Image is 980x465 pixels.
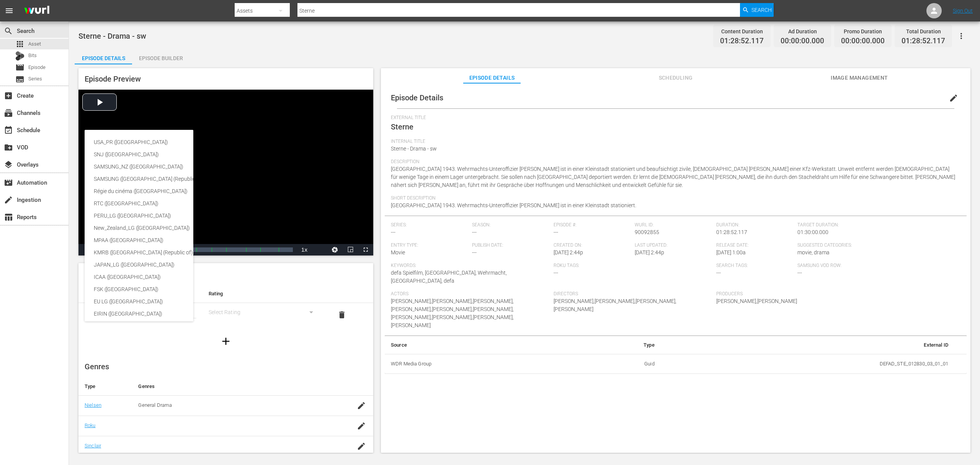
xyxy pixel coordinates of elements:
[94,148,269,160] div: SNJ ([GEOGRAPHIC_DATA])
[94,197,269,210] div: RTC ([GEOGRAPHIC_DATA])
[94,210,269,222] div: PERU_LG ([GEOGRAPHIC_DATA])
[94,160,269,173] div: SAMSUNG_NZ ([GEOGRAPHIC_DATA])
[94,283,269,295] div: FSK ([GEOGRAPHIC_DATA])
[94,222,269,234] div: New_Zealand_LG ([GEOGRAPHIC_DATA])
[94,136,269,148] div: USA_PR ([GEOGRAPHIC_DATA])
[94,234,269,246] div: MPAA ([GEOGRAPHIC_DATA])
[94,173,269,185] div: SAMSUNG ([GEOGRAPHIC_DATA] (Republic of))
[94,295,269,308] div: EU LG ([GEOGRAPHIC_DATA])
[94,271,269,283] div: ICAA ([GEOGRAPHIC_DATA])
[94,308,269,320] div: EIRIN ([GEOGRAPHIC_DATA])
[94,259,269,271] div: JAPAN_LG ([GEOGRAPHIC_DATA])
[94,320,269,332] div: CNC ([GEOGRAPHIC_DATA])
[94,185,269,197] div: Régie du cinéma ([GEOGRAPHIC_DATA])
[94,246,269,259] div: KMRB ([GEOGRAPHIC_DATA] (Republic of))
